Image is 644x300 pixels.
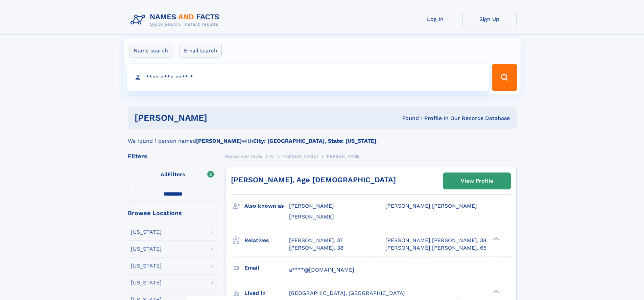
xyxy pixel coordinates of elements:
[289,213,334,220] span: [PERSON_NAME]
[244,262,289,274] h3: Email
[289,290,405,296] span: [GEOGRAPHIC_DATA], [GEOGRAPHIC_DATA]
[244,235,289,246] h3: Relatives
[385,237,486,244] a: [PERSON_NAME] [PERSON_NAME], 38
[326,154,362,159] span: [PERSON_NAME]
[128,129,517,145] div: We found 1 person named with .
[305,115,510,122] div: Found 1 Profile In Our Records Database
[444,173,510,189] a: View Profile
[244,287,289,299] h3: Lived in
[225,152,262,160] a: Names and Facts
[131,246,162,252] div: [US_STATE]
[128,11,225,29] img: Logo Names and Facts
[270,152,274,160] a: W
[282,152,318,160] a: [PERSON_NAME]
[196,138,242,144] b: [PERSON_NAME]
[128,153,218,159] div: Filters
[180,44,222,58] label: Email search
[408,11,462,27] a: Log In
[128,167,218,183] label: Filters
[127,64,489,91] input: search input
[128,210,218,216] div: Browse Locations
[462,11,517,27] a: Sign Up
[131,263,162,269] div: [US_STATE]
[282,154,318,159] span: [PERSON_NAME]
[129,44,172,58] label: Name search
[385,203,477,209] span: [PERSON_NAME] [PERSON_NAME]
[492,236,500,241] div: ❯
[270,154,274,159] span: W
[385,244,486,252] a: [PERSON_NAME] [PERSON_NAME], 65
[135,114,305,122] h1: [PERSON_NAME]
[492,289,500,294] div: ❯
[253,138,376,144] b: City: [GEOGRAPHIC_DATA], State: [US_STATE]
[289,237,343,244] a: [PERSON_NAME], 37
[244,200,289,212] h3: Also known as
[289,244,343,252] a: [PERSON_NAME], 38
[461,173,493,189] div: View Profile
[131,280,162,285] div: [US_STATE]
[492,64,517,91] button: Search Button
[161,171,168,178] span: All
[231,176,396,184] a: [PERSON_NAME], Age [DEMOGRAPHIC_DATA]
[131,229,162,235] div: [US_STATE]
[289,203,334,209] span: [PERSON_NAME]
